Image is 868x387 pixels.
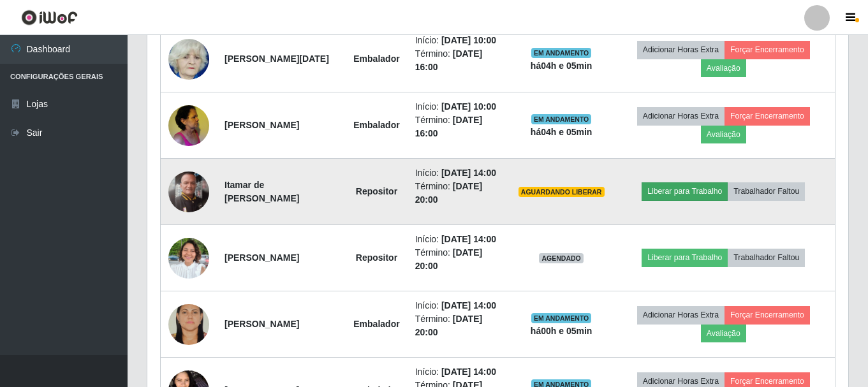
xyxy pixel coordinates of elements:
[531,313,592,323] span: EM ANDAMENTO
[224,319,299,329] strong: [PERSON_NAME]
[356,186,397,196] strong: Repositor
[539,253,584,263] span: AGENDADO
[415,233,503,246] li: Início:
[168,230,209,285] img: 1749753649914.jpeg
[224,54,329,64] strong: [PERSON_NAME][DATE]
[519,187,605,197] span: AGUARDANDO LIBERAR
[415,100,503,113] li: Início:
[415,246,503,273] li: Término:
[637,306,725,324] button: Adicionar Horas Extra
[353,319,399,329] strong: Embalador
[531,48,592,58] span: EM ANDAMENTO
[415,299,503,312] li: Início:
[224,252,299,263] strong: [PERSON_NAME]
[415,312,503,339] li: Término:
[637,107,725,125] button: Adicionar Horas Extra
[531,326,592,336] strong: há 00 h e 05 min
[728,182,805,200] button: Trabalhador Faltou
[353,120,399,130] strong: Embalador
[168,172,209,212] img: 1745442730986.jpeg
[701,325,746,342] button: Avaliação
[701,59,746,77] button: Avaliação
[441,300,496,310] time: [DATE] 14:00
[21,10,78,26] img: CoreUI Logo
[356,252,397,263] strong: Repositor
[224,180,299,203] strong: Itamar de [PERSON_NAME]
[642,182,728,200] button: Liberar para Trabalho
[415,34,503,47] li: Início:
[415,365,503,379] li: Início:
[725,306,810,324] button: Forçar Encerramento
[441,234,496,244] time: [DATE] 14:00
[637,41,725,59] button: Adicionar Horas Extra
[728,249,805,267] button: Trabalhador Faltou
[701,126,746,143] button: Avaliação
[441,35,496,45] time: [DATE] 10:00
[415,180,503,207] li: Término:
[168,36,209,82] img: 1657005856097.jpeg
[642,249,728,267] button: Liberar para Trabalho
[531,61,592,71] strong: há 04 h e 05 min
[531,127,592,137] strong: há 04 h e 05 min
[441,101,496,112] time: [DATE] 10:00
[415,113,503,140] li: Término:
[725,41,810,59] button: Forçar Encerramento
[531,114,592,124] span: EM ANDAMENTO
[224,120,299,130] strong: [PERSON_NAME]
[415,47,503,74] li: Término:
[168,294,209,354] img: 1693145473232.jpeg
[168,98,209,152] img: 1739839717367.jpeg
[415,166,503,180] li: Início:
[725,107,810,125] button: Forçar Encerramento
[441,367,496,377] time: [DATE] 14:00
[353,54,399,64] strong: Embalador
[441,168,496,178] time: [DATE] 14:00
